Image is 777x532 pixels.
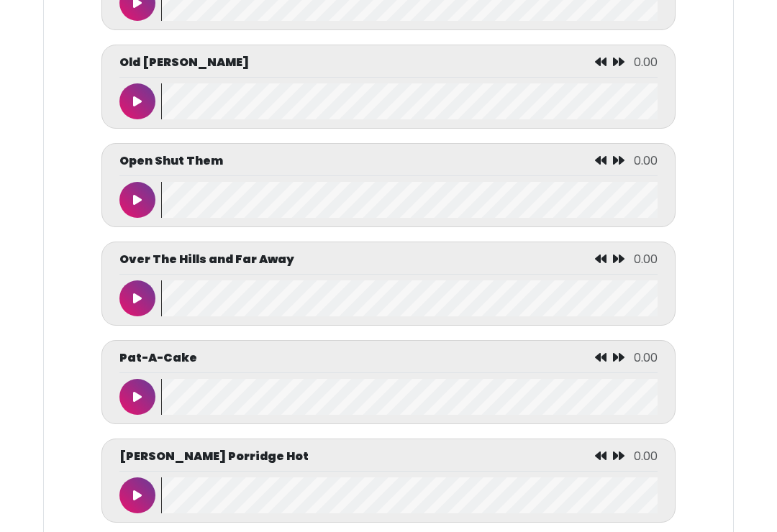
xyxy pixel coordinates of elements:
span: 0.00 [634,55,658,71]
p: Over The Hills and Far Away [119,252,294,269]
p: Old [PERSON_NAME] [119,55,249,72]
p: Pat-A-Cake [119,350,197,367]
p: [PERSON_NAME] Porridge Hot [119,449,309,466]
span: 0.00 [634,449,658,465]
p: Open Shut Them [119,153,223,170]
span: 0.00 [634,252,658,268]
span: 0.00 [634,350,658,367]
span: 0.00 [634,153,658,170]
